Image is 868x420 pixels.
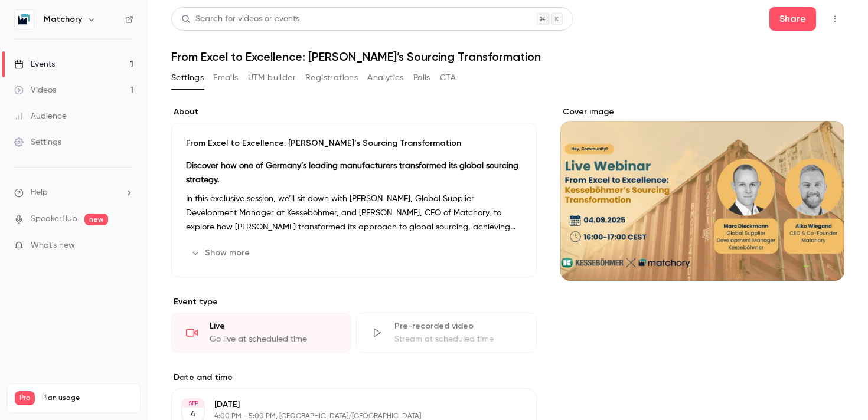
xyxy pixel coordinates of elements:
div: LiveGo live at scheduled time [171,313,351,353]
label: About [171,106,537,118]
div: Videos [14,84,56,96]
div: SEP [182,399,204,408]
p: Event type [171,296,537,308]
p: 4 [190,408,196,420]
div: Search for videos or events [181,13,299,25]
div: Events [14,58,55,70]
div: Live [210,320,337,332]
div: Stream at scheduled time [394,333,521,345]
a: SpeakerHub [31,213,77,225]
h6: Matchory [44,14,82,25]
img: Matchory [15,10,34,29]
span: Pro [15,391,35,405]
div: Pre-recorded videoStream at scheduled time [356,313,536,353]
button: Analytics [367,68,404,87]
label: Date and time [171,372,537,383]
p: [DATE] [214,399,474,411]
label: Cover image [560,106,844,118]
button: Registrations [305,68,358,87]
div: Audience [14,110,67,122]
p: In this exclusive session, we’ll sit down with [PERSON_NAME], Global Supplier Development Manager... [186,192,522,234]
button: UTM builder [248,68,296,87]
p: From Excel to Excellence: [PERSON_NAME]’s Sourcing Transformation [186,137,522,149]
section: Cover image [560,106,844,281]
button: Share [769,7,816,31]
strong: Discover how one of Germany’s leading manufacturers transformed its global sourcing strategy. [186,162,518,184]
button: CTA [440,68,456,87]
span: What's new [31,239,75,252]
button: Polls [413,68,430,87]
span: Plan usage [42,393,133,403]
span: Help [31,186,48,199]
div: Pre-recorded video [394,320,521,332]
button: Settings [171,68,204,87]
h1: From Excel to Excellence: [PERSON_NAME]’s Sourcing Transformation [171,50,844,64]
button: Emails [213,68,238,87]
li: help-dropdown-opener [14,186,133,199]
div: Settings [14,136,61,148]
button: Show more [186,244,257,262]
div: Go live at scheduled time [210,333,337,345]
span: new [84,214,108,225]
